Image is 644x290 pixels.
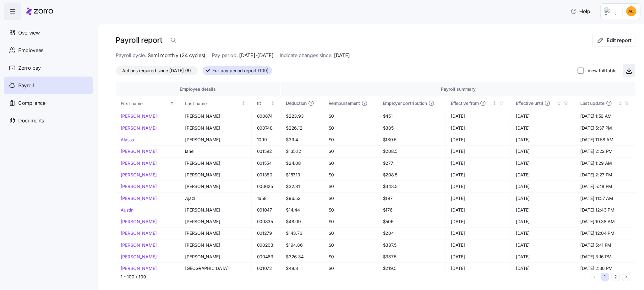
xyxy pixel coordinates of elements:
[122,67,191,75] span: Actions required since [DATE] (6)
[328,207,372,213] span: $0
[383,148,440,154] span: $208.5
[241,101,246,105] div: Not sorted
[286,242,318,248] span: $194.86
[257,265,276,271] span: 001072
[18,64,41,72] span: Zorro pay
[580,265,630,271] span: [DATE] 2:30 PM
[580,100,604,106] span: Last update
[516,113,570,119] span: [DATE]
[383,183,440,190] span: $343.5
[170,101,174,105] div: Sorted ascending
[451,125,505,131] span: [DATE]
[626,6,636,16] img: 73cb5fcb97e4e55e33d00a8b5270766a
[557,101,561,105] div: Not sorted
[451,207,505,213] span: [DATE]
[580,137,630,143] span: [DATE] 11:58 AM
[286,86,630,93] div: Payroll summary
[18,99,46,107] span: Compliance
[18,82,34,89] span: Payroll
[511,96,575,110] th: Effective untilNot sorted
[516,172,570,178] span: [DATE]
[239,51,273,59] span: [DATE]-[DATE]
[257,195,276,201] span: 1658
[116,51,146,59] span: Payroll cycle:
[18,117,44,125] span: Documents
[446,96,511,110] th: Effective fromNot sorted
[257,125,276,131] span: 000748
[580,148,630,154] span: [DATE] 2:22 PM
[4,112,93,129] a: Documents
[121,274,587,280] div: 1 - 100 / 109
[148,51,205,59] span: Semi monthly (24 cycles)
[257,183,276,190] span: 000625
[121,137,175,143] a: Alyssa
[451,100,478,106] span: Effective from
[611,273,619,281] button: 2
[328,218,372,225] span: $0
[383,113,440,119] span: $451
[121,207,175,213] a: Austin
[257,160,276,166] span: 001554
[257,230,276,236] span: 001279
[383,137,440,143] span: $180.5
[185,207,246,213] span: [PERSON_NAME]
[451,137,505,143] span: [DATE]
[580,218,630,225] span: [DATE] 10:38 AM
[328,113,372,119] span: $0
[185,100,240,107] div: Last name
[328,230,372,236] span: $0
[607,36,631,44] span: Edit report
[383,230,440,236] span: $204
[18,46,43,54] span: Employees
[328,183,372,190] span: $0
[286,195,318,201] span: $96.52
[4,41,93,59] a: Employees
[212,67,269,75] span: Full pay period report (109)
[4,77,93,94] a: Payroll
[121,183,175,190] a: [PERSON_NAME]
[185,254,246,260] span: [PERSON_NAME]
[185,125,246,131] span: [PERSON_NAME]
[121,100,169,107] div: First name
[252,96,281,110] th: IDNot sorted
[286,137,318,143] span: $39.4
[451,254,505,260] span: [DATE]
[590,273,598,281] button: Previous page
[185,183,246,190] span: [PERSON_NAME]
[516,207,570,213] span: [DATE]
[328,254,372,260] span: $0
[121,218,175,225] a: [PERSON_NAME]
[451,113,505,119] span: [DATE]
[328,195,372,201] span: $0
[185,195,246,201] span: Ajazi
[516,265,570,271] span: [DATE]
[451,160,505,166] span: [DATE]
[383,218,440,225] span: $506
[257,148,276,154] span: 001592
[4,24,93,41] a: Overview
[580,183,630,190] span: [DATE] 5:48 PM
[121,148,175,154] a: [PERSON_NAME]
[383,100,427,106] span: Employer contribution
[328,172,372,178] span: $0
[328,242,372,248] span: $0
[121,195,175,201] a: [PERSON_NAME]
[565,5,595,18] button: Help
[286,207,318,213] span: $14.44
[121,172,175,178] a: [PERSON_NAME]
[580,195,630,201] span: [DATE] 11:57 AM
[286,265,318,271] span: $48.8
[257,218,276,225] span: 000835
[451,172,505,178] span: [DATE]
[286,218,318,225] span: $48.09
[116,35,162,45] h1: Payroll report
[286,100,306,106] span: Deduction
[451,183,505,190] span: [DATE]
[4,94,93,112] a: Compliance
[580,125,630,131] span: [DATE] 5:37 PM
[121,113,175,119] a: [PERSON_NAME]
[185,265,246,271] span: [GEOGRAPHIC_DATA]
[383,207,440,213] span: $176
[286,160,318,166] span: $24.08
[451,230,505,236] span: [DATE]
